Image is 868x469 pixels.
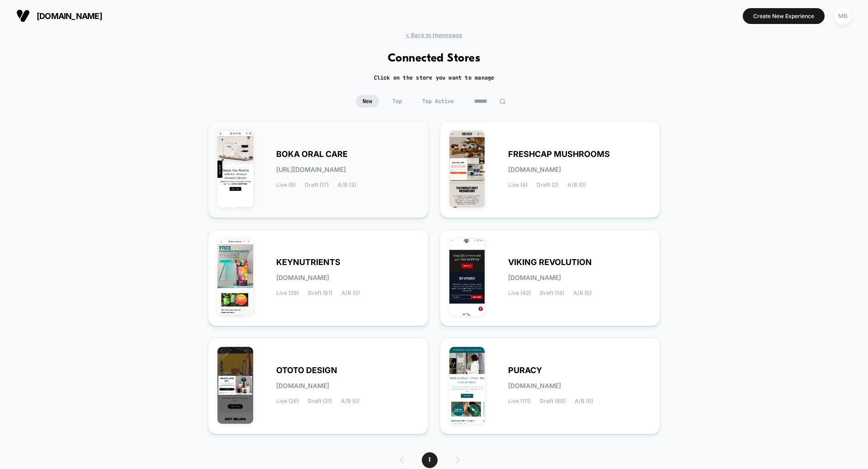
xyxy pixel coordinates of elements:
span: [DOMAIN_NAME] [276,383,329,389]
span: Draft (17) [305,182,329,188]
span: A/B (0) [341,290,360,296]
img: Visually logo [16,9,30,23]
img: KEYNUTRIENTS [217,239,253,316]
span: Draft (2) [537,182,558,188]
span: VIKING REVOLUTION [508,259,592,265]
span: [DOMAIN_NAME] [508,166,561,173]
span: Draft (21) [308,398,332,404]
span: Draft (80) [540,398,566,404]
span: Draft (14) [540,290,564,296]
img: BOKA_ORAL_CARE [217,131,253,208]
span: [DOMAIN_NAME] [508,275,561,281]
span: A/B (0) [567,182,586,188]
span: A/B (0) [573,290,592,296]
span: FRESHCAP MUSHROOMS [508,151,610,157]
span: Live (26) [276,398,299,404]
button: Create New Experience [743,8,825,24]
span: [DOMAIN_NAME] [276,275,329,281]
span: [DOMAIN_NAME] [37,11,102,21]
span: [URL][DOMAIN_NAME] [276,166,346,173]
img: VIKING_REVOLUTION [449,239,485,316]
img: edit [499,98,506,105]
span: Live (29) [276,290,299,296]
span: KEYNUTRIENTS [276,259,340,265]
div: MB [834,7,852,25]
span: A/B (3) [338,182,356,188]
span: Live (111) [508,398,531,404]
span: Live (42) [508,290,531,296]
img: FRESHCAP_MUSHROOMS [449,131,485,208]
span: 1 [422,452,438,468]
span: New [356,95,379,108]
span: OTOTO DESIGN [276,367,337,374]
button: MB [831,7,854,25]
h2: Click on the store you want to manage [374,74,495,81]
span: PURACY [508,367,542,374]
span: Live (9) [276,182,296,188]
span: BOKA ORAL CARE [276,151,348,157]
span: Top Active [415,95,461,108]
span: Live (4) [508,182,528,188]
span: Draft (61) [308,290,332,296]
img: PURACY [449,347,485,424]
span: A/B (0) [575,398,593,404]
img: OTOTO_DESIGN [217,347,253,424]
button: [DOMAIN_NAME] [14,9,105,23]
span: [DOMAIN_NAME] [508,383,561,389]
h1: Connected Stores [388,52,481,65]
span: Top [386,95,409,108]
span: A/B (0) [341,398,359,404]
span: < Back to Homepage [406,32,462,38]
